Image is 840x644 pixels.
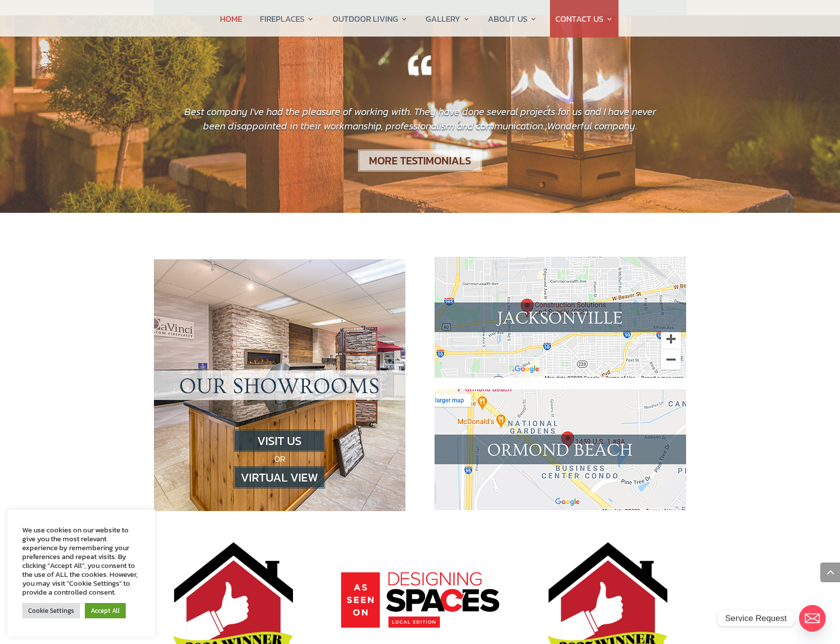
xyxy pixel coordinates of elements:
div: We use cookies on our website to give you the most relevant experience by remembering your prefer... [22,525,141,597]
img: map_ormond [435,389,686,510]
img: visit us in jacksonville or ormond beach [234,430,325,452]
img: view fireplace showroom virtually in ormond beach or jacksonville [234,466,325,488]
a: MORE TESTIMONIALS [358,148,482,173]
img: DS--as-seen-on--LOCAL-logo [341,572,499,628]
a: Construction Solutions Jacksonville showroom [435,368,686,381]
a: Accept All [85,603,126,618]
a: Cookie Settings [22,603,80,618]
a: CSS Fireplaces and Outdoor Living Ormond Beach [435,501,686,514]
span: Best company I’ve had the pleasure of working with. They have done several projects for us and I ... [184,104,656,133]
a: Email [799,605,826,632]
p: OR [174,430,386,488]
img: map_jax [435,257,686,378]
